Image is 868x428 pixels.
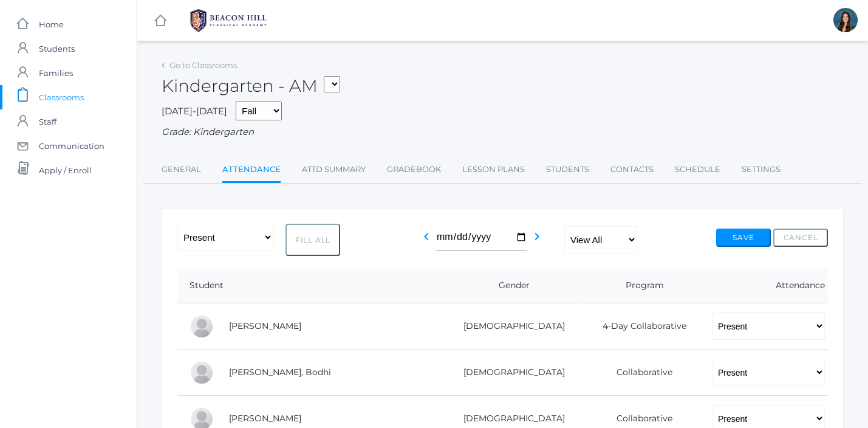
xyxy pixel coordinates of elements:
[162,157,201,182] a: General
[387,157,441,182] a: Gradebook
[580,268,700,303] th: Program
[190,361,214,385] div: Bodhi Dreher
[229,320,301,331] a: [PERSON_NAME]
[39,85,84,109] span: Classrooms
[183,5,274,36] img: BHCALogos-05-308ed15e86a5a0abce9b8dd61676a3503ac9727e845dece92d48e8588c001991.png
[229,413,301,424] a: [PERSON_NAME]
[580,303,700,350] td: 4-Day Collaborative
[610,157,654,182] a: Contacts
[39,109,56,134] span: Staff
[39,158,92,182] span: Apply / Enroll
[419,229,434,244] i: chevron_left
[773,229,828,247] button: Cancel
[716,229,771,247] button: Save
[177,268,440,303] th: Student
[190,314,214,339] div: Maia Canan
[39,36,75,61] span: Students
[462,157,525,182] a: Lesson Plans
[742,157,781,182] a: Settings
[580,350,700,396] td: Collaborative
[39,12,64,36] span: Home
[39,61,73,85] span: Families
[833,8,858,32] div: Jordyn Dewey
[675,157,720,182] a: Schedule
[222,157,281,184] a: Attendance
[229,367,331,378] a: [PERSON_NAME], Bodhi
[162,125,844,139] div: Grade: Kindergarten
[169,60,237,70] a: Go to Classrooms
[162,77,340,95] h2: Kindergarten - AM
[440,350,581,396] td: [DEMOGRAPHIC_DATA]
[419,235,434,246] a: chevron_left
[39,134,104,158] span: Communication
[530,235,544,246] a: chevron_right
[530,229,544,244] i: chevron_right
[546,157,589,182] a: Students
[302,157,366,182] a: Attd Summary
[162,105,227,117] span: [DATE]-[DATE]
[285,224,340,256] button: Fill All
[700,268,828,303] th: Attendance
[440,303,581,350] td: [DEMOGRAPHIC_DATA]
[440,268,581,303] th: Gender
